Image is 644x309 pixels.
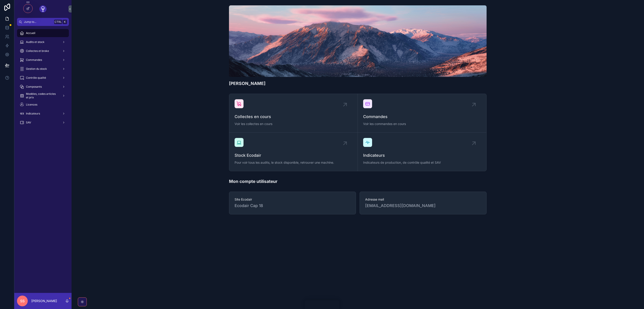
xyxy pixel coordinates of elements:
span: Stock Ecodair [235,152,352,159]
span: Voir les commandes en cours [363,122,481,126]
a: Collectes en coursVoir les collectes en cours [229,94,358,133]
span: Commandes [26,58,42,62]
a: SAV [17,119,69,127]
a: Contrôle qualité [17,74,69,82]
img: App logo [39,5,47,13]
span: Composants [26,85,42,89]
span: [EMAIL_ADDRESS][DOMAIN_NAME] [365,203,481,209]
h1: Mon compte utilisateur [229,178,278,184]
span: Voir les collectes en cours [235,122,352,126]
span: Indicateurs [363,152,481,159]
a: Gestion du stock [17,65,69,73]
span: K [63,20,67,24]
button: Jump to...CtrlK [17,18,69,26]
span: Ctrl [54,20,62,24]
span: Indicateurs [26,112,40,115]
a: Audits et stock [17,38,69,46]
a: Indicateurs [17,110,69,118]
span: Pour voir tous les audits, le stock disponible, retrouver une machine. [235,160,352,165]
h1: [PERSON_NAME] [229,80,265,87]
span: SS [20,298,25,304]
span: Collectes et broke [26,49,49,53]
span: Audits et stock [26,40,44,44]
a: Modèles, codes articles et prix [17,92,69,100]
a: CommandesVoir les commandes en cours [358,94,486,133]
a: IndicateursIndicateurs de production, de contrôle qualité et SAV [358,133,486,171]
a: Commandes [17,56,69,64]
span: Indicateurs de production, de contrôle qualité et SAV [363,160,481,165]
span: Site Ecodair [235,197,350,202]
span: Gestion du stock [26,67,47,71]
span: Licences [26,103,37,106]
span: Modèles, codes articles et prix [26,92,59,99]
span: Ecodair Cap 18 [235,203,263,209]
span: Adresse mail [365,197,481,202]
span: Collectes en cours [235,114,352,120]
span: Contrôle qualité [26,76,46,80]
p: [PERSON_NAME] [31,299,57,303]
span: Commandes [363,114,481,120]
span: Accueil [26,31,35,35]
a: Collectes et broke [17,47,69,55]
a: Stock EcodairPour voir tous les audits, le stock disponible, retrouver une machine. [229,133,358,171]
div: scrollable content [14,26,72,132]
span: Jump to... [24,20,52,24]
span: SAV [26,121,31,124]
a: Composants [17,83,69,91]
a: Licences [17,101,69,109]
a: Accueil [17,29,69,37]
